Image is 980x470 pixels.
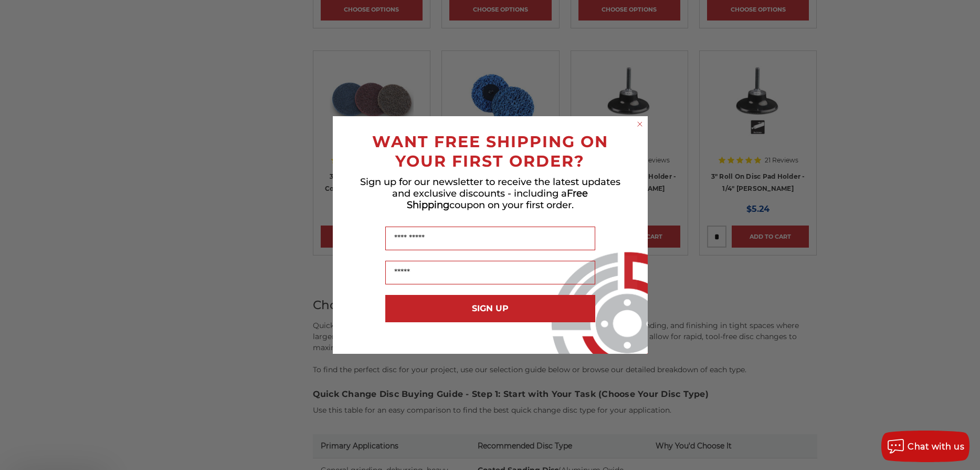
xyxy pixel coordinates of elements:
button: SIGN UP [385,295,595,322]
button: Chat with us [881,431,970,462]
span: Sign up for our newsletter to receive the latest updates and exclusive discounts - including a co... [360,176,620,211]
span: WANT FREE SHIPPING ON YOUR FIRST ORDER? [372,132,608,171]
span: Free Shipping [407,188,588,211]
input: Email [385,261,595,284]
button: Close dialog [635,119,645,129]
span: Chat with us [908,442,964,452]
